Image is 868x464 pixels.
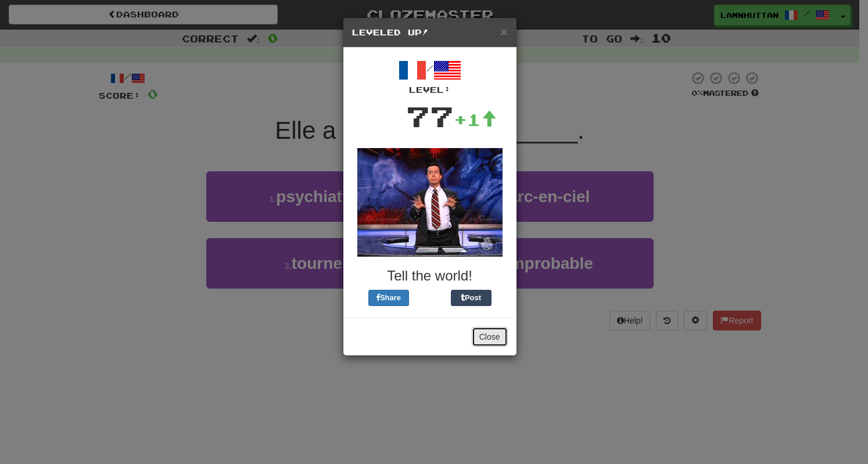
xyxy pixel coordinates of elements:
h5: Leveled Up! [352,27,508,38]
img: colbert-2-be1bfdc20e1ad268952deef278b8706a84000d88b3e313df47e9efb4a1bfc052.gif [357,148,503,257]
div: / [352,56,508,96]
span: × [500,25,507,38]
iframe: X Post Button [409,290,451,306]
h3: Tell the world! [352,268,508,283]
div: 77 [406,96,454,136]
div: +1 [454,108,497,131]
button: Share [368,290,409,306]
button: Post [451,290,492,306]
button: Close [500,26,507,38]
div: Level: [352,84,508,96]
button: Close [472,327,508,347]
